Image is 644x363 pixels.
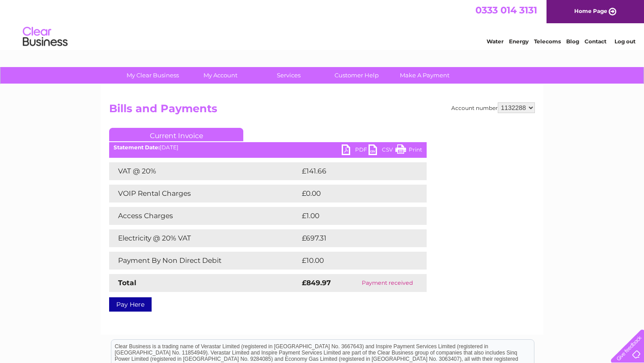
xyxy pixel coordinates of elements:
[475,4,537,16] a: 0333 014 3131
[300,162,410,180] td: £141.66
[109,102,535,119] h2: Bills and Payments
[300,252,408,270] td: £10.00
[342,144,369,157] a: PDF
[114,144,160,151] b: Statement Date:
[109,207,300,225] td: Access Charges
[111,5,534,43] div: Clear Business is a trading name of Verastar Limited (registered in [GEOGRAPHIC_DATA] No. 3667643...
[566,38,579,45] a: Blog
[109,185,300,203] td: VOIP Rental Charges
[451,102,535,113] div: Account number
[109,229,300,247] td: Electricity @ 20% VAT
[300,207,405,225] td: £1.00
[388,67,462,84] a: Make A Payment
[614,38,636,45] a: Log out
[585,38,606,45] a: Contact
[109,162,300,180] td: VAT @ 20%
[509,38,529,45] a: Energy
[300,229,410,247] td: £697.31
[395,144,422,157] a: Print
[534,38,561,45] a: Telecoms
[184,67,258,84] a: My Account
[109,144,427,151] div: [DATE]
[369,144,395,157] a: CSV
[320,67,394,84] a: Customer Help
[252,67,326,84] a: Services
[109,128,243,141] a: Current Invoice
[109,297,152,312] a: Pay Here
[116,67,190,84] a: My Clear Business
[109,252,300,270] td: Payment By Non Direct Debit
[347,274,427,292] td: Payment received
[300,185,406,203] td: £0.00
[118,279,136,287] strong: Total
[302,279,331,287] strong: £849.97
[487,38,504,45] a: Water
[22,23,68,51] img: logo.png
